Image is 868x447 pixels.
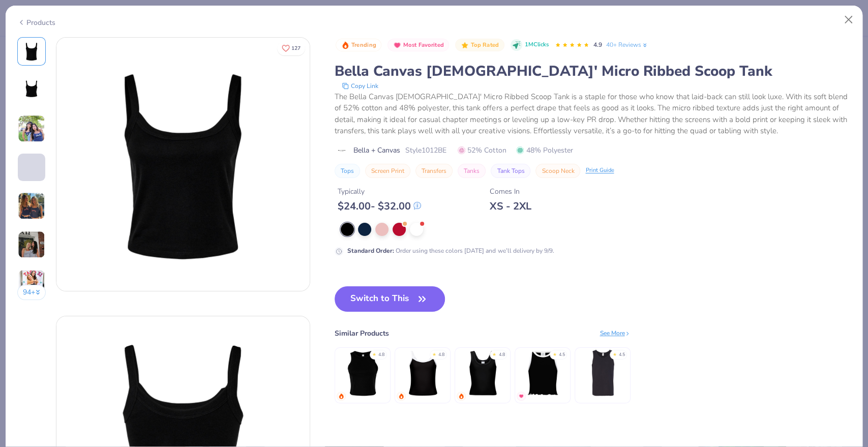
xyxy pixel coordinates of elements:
div: ★ [612,351,616,355]
span: Most Favorited [403,42,444,48]
button: Badge Button [336,39,381,52]
div: Print Guide [585,166,614,175]
div: $ 24.00 - $ 32.00 [338,200,421,213]
div: Typically [338,186,421,197]
button: Close [839,10,858,29]
button: Badge Button [455,39,504,52]
div: ★ [552,351,556,355]
img: Fresh Prints Sunset Blvd Ribbed Scoop Tank Top [459,349,507,397]
img: trending.gif [338,393,344,399]
img: Top Rated sort [461,41,469,49]
button: 94+ [17,285,46,300]
div: 4.9 Stars [555,37,589,53]
img: Fresh Prints Cali Camisole Top [399,349,447,397]
img: Most Favorited sort [393,41,401,49]
span: 48% Polyester [516,145,573,156]
div: XS - 2XL [490,200,531,213]
img: Fresh Prints Sasha Crop Top [519,349,567,397]
img: Gildan Adult Heavy Cotton 5.3 Oz. Tank [579,349,627,397]
img: User generated content [18,192,45,220]
img: trending.gif [458,393,464,399]
div: Bella Canvas [DEMOGRAPHIC_DATA]' Micro Ribbed Scoop Tank [335,62,851,81]
span: Trending [351,42,376,48]
div: 4.8 [378,351,384,359]
span: Top Rated [471,42,499,48]
span: 1M Clicks [525,41,549,49]
img: User generated content [18,181,19,208]
span: 52% Cotton [458,145,506,156]
button: Tops [335,164,360,178]
button: Badge Button [387,39,449,52]
button: Scoop Neck [535,164,580,178]
div: ★ [372,351,376,355]
span: Style 1012BE [405,145,446,156]
span: 127 [291,46,301,51]
div: 4.5 [558,351,564,359]
button: Like [277,41,305,55]
img: Back [19,78,44,102]
img: Trending sort [341,41,349,49]
div: 4.5 [618,351,624,359]
strong: Standard Order : [347,247,394,255]
button: Screen Print [365,164,410,178]
img: Front [19,39,44,64]
div: ★ [432,351,436,355]
div: Comes In [490,186,531,197]
img: User generated content [18,270,45,297]
img: User generated content [18,231,45,258]
div: The Bella Canvas [DEMOGRAPHIC_DATA]' Micro Ribbed Scoop Tank is a staple for those who know that ... [335,91,851,137]
span: 4.9 [593,41,602,49]
img: Front [56,38,310,291]
button: copy to clipboard [339,81,381,91]
button: Transfers [415,164,453,178]
div: 4.8 [498,351,504,359]
div: ★ [492,351,496,355]
div: See More [600,329,631,338]
div: Products [17,17,55,28]
img: trending.gif [398,393,404,399]
img: Bella + Canvas Ladies' Micro Ribbed Racerback Tank [339,349,387,397]
button: Tank Tops [491,164,530,178]
button: Switch to This [335,286,445,312]
div: 4.8 [438,351,444,359]
button: Tanks [458,164,486,178]
img: brand logo [335,146,348,155]
img: MostFav.gif [518,393,524,399]
div: Order using these colors [DATE] and we’ll delivery by 9/9. [347,246,554,255]
a: 40+ Reviews [606,40,648,49]
span: Bella + Canvas [353,145,400,156]
div: Similar Products [335,328,389,339]
img: User generated content [18,115,45,142]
